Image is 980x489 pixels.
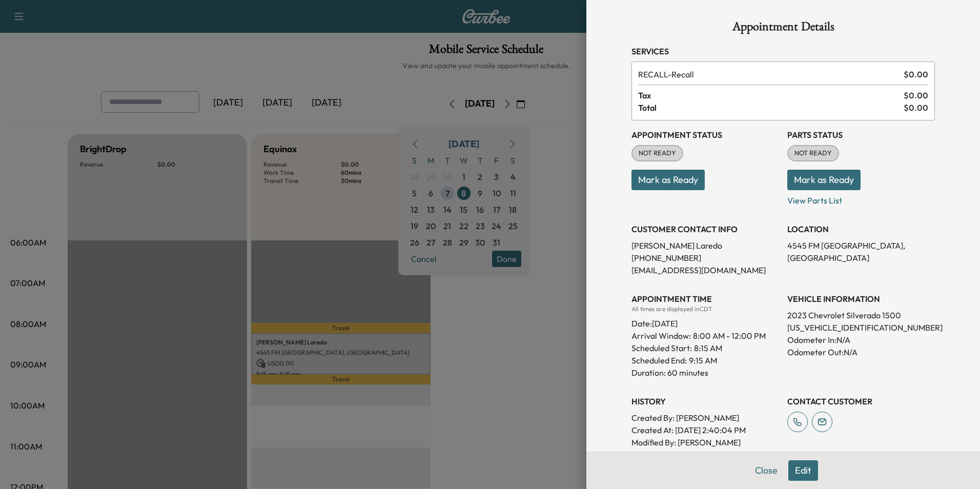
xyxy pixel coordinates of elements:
p: [US_VEHICLE_IDENTIFICATION_NUMBER] [787,321,935,334]
div: Date: [DATE] [631,313,779,330]
p: Modified At : [DATE] 2:40:09 PM [631,449,779,461]
div: All times are displayed in CDT [631,305,779,313]
p: Scheduled End: [631,354,687,366]
p: Duration: 60 minutes [631,366,779,379]
p: View Parts List [787,190,935,207]
p: 2023 Chevrolet Silverado 1500 [787,309,935,321]
h3: History [631,395,779,407]
h3: Parts Status [787,129,935,141]
span: $ 0.00 [904,89,928,101]
h3: LOCATION [787,223,935,235]
button: Mark as Ready [631,170,705,190]
p: 4545 FM [GEOGRAPHIC_DATA], [GEOGRAPHIC_DATA] [787,239,935,264]
p: Scheduled Start: [631,342,692,354]
span: 8:00 AM - 12:00 PM [693,330,766,342]
h3: Services [631,45,935,57]
h3: Appointment Status [631,129,779,141]
span: Tax [638,89,904,101]
p: [PERSON_NAME] Laredo [631,239,779,252]
p: 9:15 AM [689,354,717,366]
button: Mark as Ready [787,170,861,190]
span: $ 0.00 [904,68,928,80]
h3: CONTACT CUSTOMER [787,395,935,407]
p: Created By : [PERSON_NAME] [631,412,779,424]
h3: CUSTOMER CONTACT INFO [631,223,779,235]
p: Arrival Window: [631,330,779,342]
span: NOT READY [632,148,682,158]
button: Edit [788,460,818,481]
p: Odometer In: N/A [787,334,935,346]
p: [EMAIL_ADDRESS][DOMAIN_NAME] [631,264,779,276]
h3: VEHICLE INFORMATION [787,293,935,305]
span: $ 0.00 [904,101,928,114]
span: Total [638,101,904,114]
p: 8:15 AM [694,342,722,354]
span: Recall [638,68,900,80]
button: Close [748,460,784,481]
p: [PHONE_NUMBER] [631,252,779,264]
p: Odometer Out: N/A [787,346,935,358]
h1: Appointment Details [631,21,935,37]
h3: APPOINTMENT TIME [631,293,779,305]
p: Modified By : [PERSON_NAME] [631,436,779,449]
span: NOT READY [788,148,838,158]
p: Created At : [DATE] 2:40:04 PM [631,424,779,436]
